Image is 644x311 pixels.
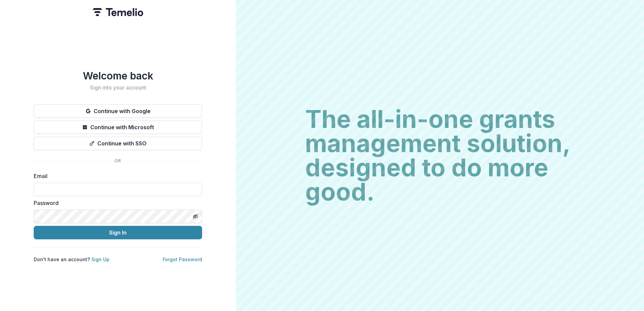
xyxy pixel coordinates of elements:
label: Email [34,172,198,180]
button: Continue with Microsoft [34,120,202,134]
label: Password [34,199,198,207]
img: Temelio [93,8,143,16]
button: Toggle password visibility [190,211,201,222]
button: Sign In [34,226,202,239]
a: Forgot Password [163,256,202,262]
p: Don't have an account? [34,256,109,263]
h2: Sign into your account [34,84,202,91]
a: Sign Up [91,256,109,262]
h1: Welcome back [34,70,202,82]
button: Continue with SSO [34,137,202,150]
button: Continue with Google [34,104,202,118]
